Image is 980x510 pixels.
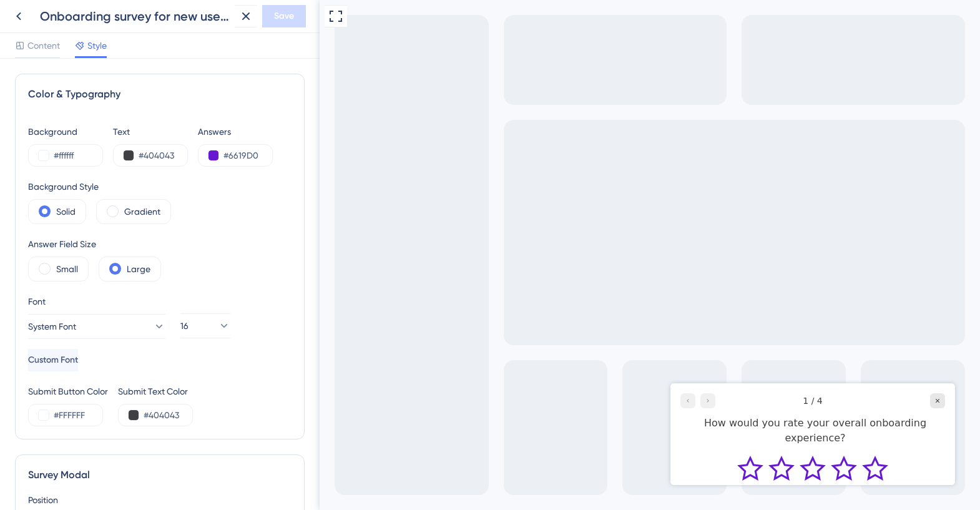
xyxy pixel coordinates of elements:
[28,353,78,368] span: Custom Font
[28,493,292,508] div: Position
[28,349,78,371] button: Custom Font
[124,204,160,219] label: Gradient
[40,7,230,25] div: Onboarding survey for new users
[351,383,635,485] iframe: UserGuiding Survey
[28,237,161,252] div: Answer Field Size
[27,38,60,53] span: Content
[118,384,193,399] div: Submit Text Color
[180,313,230,338] button: 16
[274,9,294,24] span: Save
[127,262,150,277] label: Large
[28,294,165,309] div: Font
[28,468,292,483] div: Survey Modal
[180,318,189,333] span: 16
[87,38,107,53] span: Style
[28,179,171,194] div: Background Style
[28,124,103,139] div: Background
[113,124,188,139] div: Text
[28,314,165,339] button: System Font
[28,384,108,399] div: Submit Button Color
[28,319,76,334] span: System Font
[28,87,292,102] div: Color & Typography
[56,204,76,219] label: Solid
[262,5,306,27] button: Save
[56,262,78,277] label: Small
[198,124,273,139] div: Answers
